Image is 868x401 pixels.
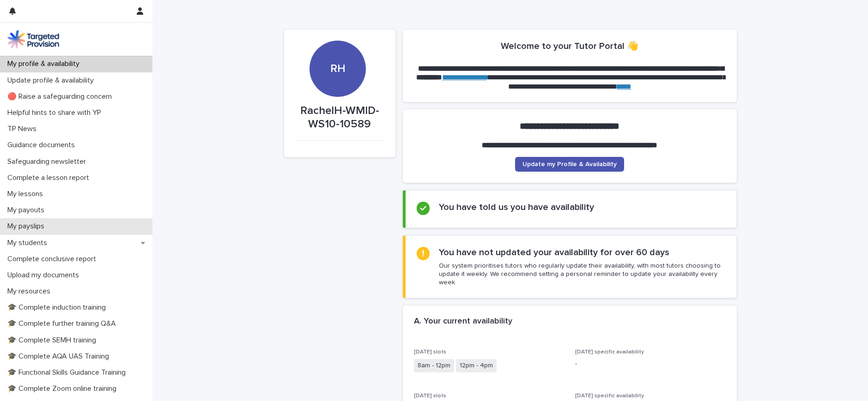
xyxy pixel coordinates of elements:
[4,60,87,68] p: My profile & availability
[414,393,446,399] span: [DATE] slots
[456,359,497,372] span: 12pm - 4pm
[515,157,624,172] a: Update my Profile & Availability
[522,161,617,168] span: Update my Profile & Availability
[4,336,103,345] p: 🎓 Complete SEMH training
[4,157,93,166] p: Safeguarding newsletter
[4,206,52,215] p: My payouts
[4,255,103,263] p: Complete conclusive report
[4,384,124,393] p: 🎓 Complete Zoom online training
[4,222,52,231] p: My payslips
[295,104,384,131] p: RachelH-WMID-WS10-10589
[4,303,113,312] p: 🎓 Complete induction training
[414,349,446,355] span: [DATE] slots
[7,30,59,48] img: M5nRWzHhSzIhMunXDL62
[4,287,58,296] p: My resources
[439,262,725,287] p: Our system prioritises tutors who regularly update their availability, with most tutors choosing ...
[414,317,512,327] h2: A. Your current availability
[4,190,50,198] p: My lessons
[4,319,123,328] p: 🎓 Complete further training Q&A
[4,271,86,280] p: Upload my documents
[414,359,454,372] span: 8am - 12pm
[575,349,644,355] span: [DATE] specific availability
[4,141,82,150] p: Guidance documents
[439,202,594,213] h2: You have told us you have availability
[4,239,55,247] p: My students
[4,92,119,101] p: 🔴 Raise a safeguarding concern
[4,352,116,361] p: 🎓 Complete AQA UAS Training
[439,247,669,258] h2: You have not updated your availability for over 60 days
[4,125,44,133] p: TP News
[4,108,109,117] p: Helpful hints to share with YP
[4,368,133,377] p: 🎓 Functional Skills Guidance Training
[4,174,97,182] p: Complete a lesson report
[310,6,366,76] div: RH
[575,393,644,399] span: [DATE] specific availability
[501,41,638,52] h2: Welcome to your Tutor Portal 👋
[575,359,726,369] p: -
[4,76,101,85] p: Update profile & availability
